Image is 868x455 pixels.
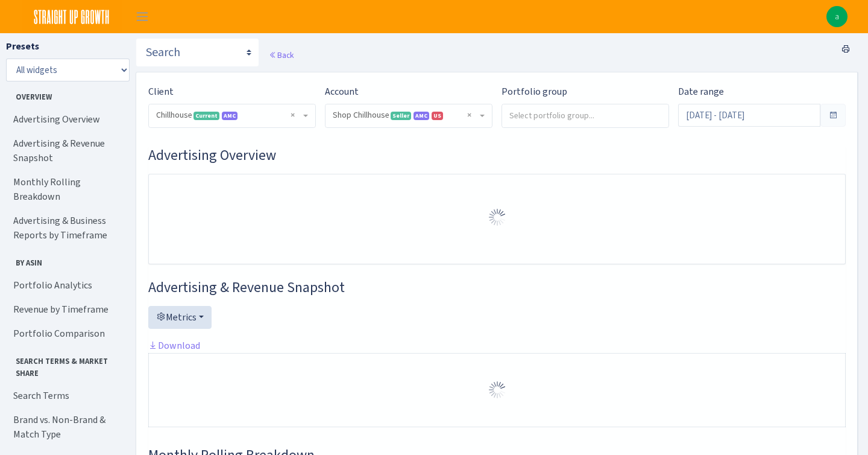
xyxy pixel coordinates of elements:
[826,6,848,27] img: alex
[6,132,127,170] a: Advertising & Revenue Snapshot
[193,112,219,120] span: Current
[269,49,294,60] a: Back
[148,339,200,352] a: Download
[6,273,127,297] a: Portfolio Analytics
[6,408,127,447] a: Brand vs. Non-Brand & Match Type
[148,147,846,164] h3: Widget #1
[7,252,126,269] span: By ASIN
[325,84,359,99] label: Account
[6,209,127,247] a: Advertising & Business Reports by Timeframe
[148,306,212,329] button: Metrics
[7,86,126,103] span: Overview
[414,112,429,120] span: Amazon Marketing Cloud
[6,297,127,322] a: Revenue by Timeframe
[291,109,295,121] span: Remove all items
[333,109,477,121] span: Shop Chillhouse <span class="badge badge-success">Seller</span><span class="badge badge-primary" ...
[502,84,567,99] label: Portfolio group
[678,84,724,99] label: Date range
[6,107,127,132] a: Advertising Overview
[826,6,848,27] a: a
[6,39,39,54] label: Presets
[432,112,443,120] span: US
[488,208,507,227] img: Preloader
[6,170,127,209] a: Monthly Rolling Breakdown
[467,109,471,121] span: Remove all items
[6,384,127,408] a: Search Terms
[391,112,411,120] span: Seller
[488,380,507,399] img: Preloader
[7,351,126,378] span: Search Terms & Market Share
[156,109,301,121] span: Chillhouse <span class="badge badge-success">Current</span><span class="badge badge-primary">AMC<...
[222,112,237,120] span: AMC
[148,279,846,296] h3: Widget #2
[148,84,174,99] label: Client
[6,322,127,346] a: Portfolio Comparison
[502,104,668,126] input: Select portfolio group...
[325,104,492,127] span: Shop Chillhouse <span class="badge badge-success">Seller</span><span class="badge badge-primary" ...
[149,104,315,127] span: Chillhouse <span class="badge badge-success">Current</span><span class="badge badge-primary">AMC<...
[127,7,157,27] button: Toggle navigation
